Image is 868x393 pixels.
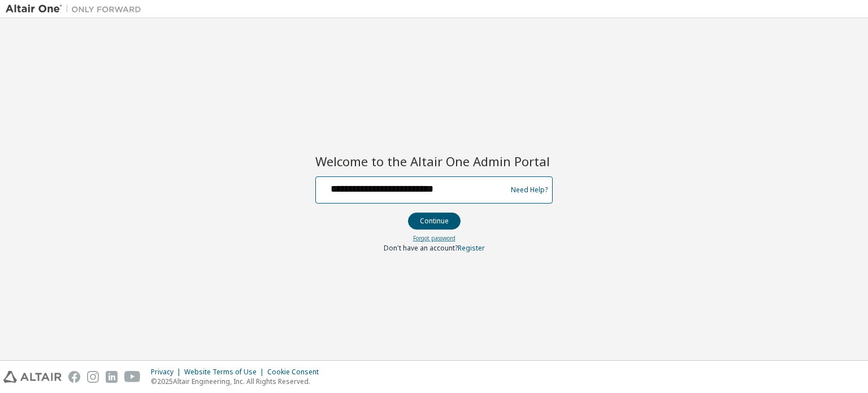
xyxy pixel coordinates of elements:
[106,371,118,383] img: linkedin.svg
[267,368,325,377] div: Cookie Consent
[6,3,147,15] img: Altair One
[413,234,455,242] a: Forgot password
[151,368,184,377] div: Privacy
[511,189,548,190] a: Need Help?
[68,371,80,383] img: facebook.svg
[87,371,99,383] img: instagram.svg
[458,243,485,253] a: Register
[151,377,325,386] p: © 2025 Altair Engineering, Inc. All Rights Reserved.
[124,371,141,383] img: youtube.svg
[184,368,267,377] div: Website Terms of Use
[315,153,553,169] h2: Welcome to the Altair One Admin Portal
[3,371,62,383] img: altair_logo.svg
[408,213,461,230] button: Continue
[384,243,458,253] span: Don't have an account?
